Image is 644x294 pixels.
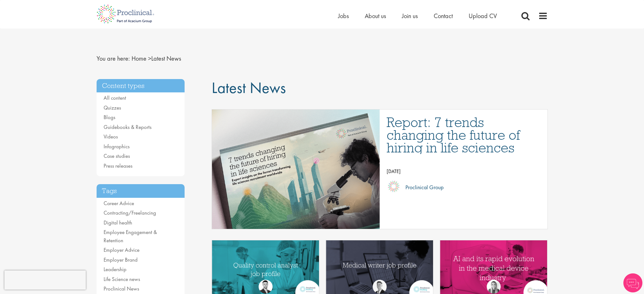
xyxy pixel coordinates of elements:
a: Jobs [338,12,349,20]
a: Contracting/Freelancing [104,209,156,216]
p: [DATE] [387,167,541,176]
a: Proclinical Group Proclinical Group [387,179,541,195]
p: Proclinical Group [401,183,444,192]
a: Digital health [104,219,132,226]
a: Link to a post [212,110,380,229]
a: Leadership [104,266,126,273]
a: Employer Brand [104,256,138,263]
img: Proclinical: Life sciences hiring trends report 2025 [190,110,402,229]
img: Chatbot [623,273,642,292]
span: Latest News [212,77,286,98]
a: Employee Engagement & Retention [104,229,157,244]
a: About us [365,12,386,20]
a: Guidebooks & Reports [104,124,152,130]
a: Upload CV [469,12,497,20]
img: Joshua Godden [259,280,273,294]
a: Case studies [104,152,130,159]
a: All content [104,94,126,101]
a: Career Advice [104,200,134,207]
a: Press releases [104,162,132,169]
span: You are here: [97,54,130,63]
span: Latest News [132,54,181,63]
h3: Tags [97,184,185,198]
a: Quizzes [104,104,121,111]
h3: Content types [97,79,185,93]
a: Infographics [104,143,130,150]
a: Proclinical News [104,285,139,292]
img: George Watson [373,280,387,294]
a: Blogs [104,114,115,121]
a: Life Science news [104,276,140,283]
a: Report: 7 trends changing the future of hiring in life sciences [387,116,541,154]
img: Proclinical Group [387,179,401,193]
span: > [148,54,151,63]
a: Videos [104,133,118,140]
a: Employer Advice [104,246,139,253]
a: Contact [434,12,453,20]
iframe: reCAPTCHA [4,271,86,290]
a: Join us [402,12,418,20]
img: Hannah Burke [487,280,501,294]
a: breadcrumb link to Home [132,54,146,63]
